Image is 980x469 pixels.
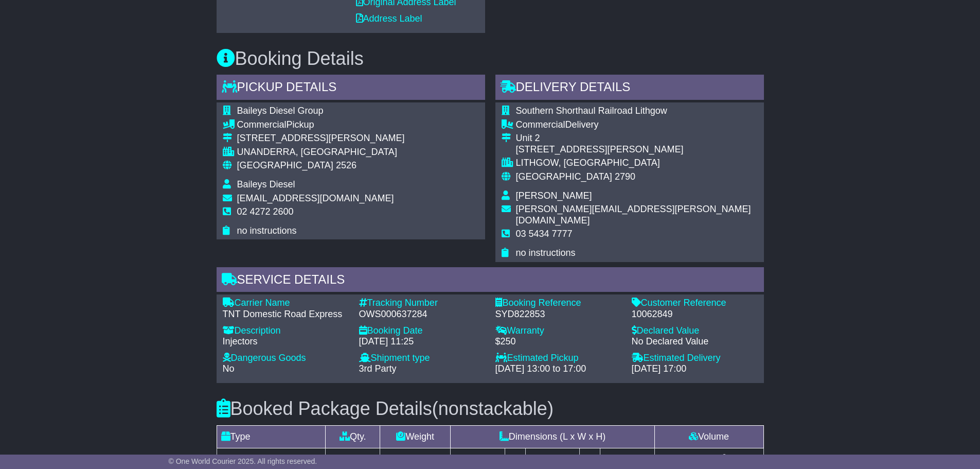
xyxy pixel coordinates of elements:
span: 2790 [615,171,635,182]
td: Dimensions (L x W x H) [451,425,654,448]
div: Pickup [237,119,405,131]
div: Estimated Pickup [495,353,621,364]
sup: 3 [722,453,726,460]
div: [DATE] 13:00 to 17:00 [495,363,621,375]
span: 2526 [336,160,357,170]
span: 0.216 [691,454,715,464]
div: Shipment type [359,353,485,364]
td: Qty. [326,425,380,448]
span: Commercial [237,119,287,130]
div: Carrier Name [223,298,349,309]
span: Southern Shorthaul Railroad Lithgow [516,106,667,116]
div: TNT Domestic Road Express [223,309,349,320]
span: Commercial [516,119,565,130]
a: Address Label [356,13,422,24]
td: Weight [380,425,451,448]
div: Delivery Details [495,75,764,102]
div: $250 [495,336,621,348]
span: [PERSON_NAME] [516,190,592,201]
span: no instructions [237,225,297,236]
div: [DATE] 11:25 [359,336,485,348]
span: Baileys Diesel [237,179,295,189]
div: Service Details [217,267,764,295]
div: Delivery [516,119,758,131]
span: [EMAIL_ADDRESS][DOMAIN_NAME] [237,193,394,203]
div: Warranty [495,325,621,337]
span: [GEOGRAPHIC_DATA] [237,160,333,170]
div: UNANDERRA, [GEOGRAPHIC_DATA] [237,147,405,158]
td: Volume [654,425,763,448]
span: (nonstackable) [432,398,554,419]
div: 10062849 [632,309,758,320]
div: Booking Date [359,325,485,337]
div: Pickup Details [217,75,485,102]
div: [DATE] 17:00 [632,363,758,375]
span: 02 4272 2600 [237,206,294,217]
div: No Declared Value [632,336,758,348]
div: [STREET_ADDRESS][PERSON_NAME] [237,133,405,144]
span: [GEOGRAPHIC_DATA] [516,171,612,182]
td: Type [217,425,326,448]
div: [STREET_ADDRESS][PERSON_NAME] [516,144,758,155]
div: Estimated Delivery [632,353,758,364]
span: © One World Courier 2025. All rights reserved. [169,457,317,465]
div: Declared Value [632,325,758,337]
h3: Booking Details [217,48,764,69]
div: Unit 2 [516,133,758,144]
div: Booking Reference [495,298,621,309]
div: Customer Reference [632,298,758,309]
div: OWS000637284 [359,309,485,320]
span: No [223,363,235,374]
div: SYD822853 [495,309,621,320]
div: Tracking Number [359,298,485,309]
span: Baileys Diesel Group [237,106,324,116]
div: Description [223,325,349,337]
span: [PERSON_NAME][EMAIL_ADDRESS][PERSON_NAME][DOMAIN_NAME] [516,204,751,225]
span: 3rd Party [359,363,397,374]
span: 03 5434 7777 [516,229,573,239]
h3: Booked Package Details [217,398,764,419]
div: Dangerous Goods [223,353,349,364]
div: LITHGOW, [GEOGRAPHIC_DATA] [516,158,758,169]
span: no instructions [516,248,576,258]
div: Injectors [223,336,349,348]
